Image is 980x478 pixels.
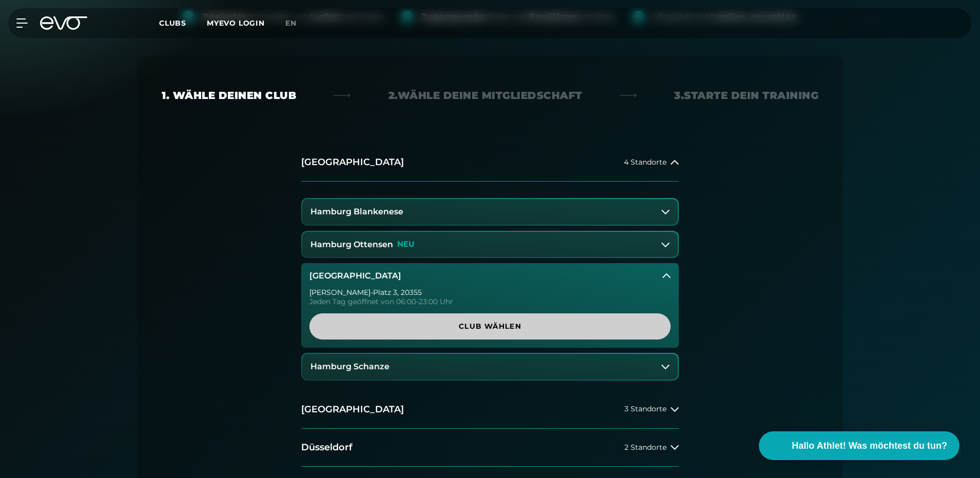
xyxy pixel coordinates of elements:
[301,391,679,429] button: [GEOGRAPHIC_DATA]3 Standorte
[388,88,582,103] div: 2. Wähle deine Mitgliedschaft
[674,88,818,103] div: 3. Starte dein Training
[397,240,415,249] p: NEU
[159,18,186,28] span: Clubs
[301,156,404,169] h2: [GEOGRAPHIC_DATA]
[309,289,671,296] div: [PERSON_NAME]-Platz 3 , 20355
[310,362,389,371] h3: Hamburg Schanze
[285,18,297,28] span: en
[310,240,393,249] h3: Hamburg Ottensen
[301,263,679,289] button: [GEOGRAPHIC_DATA]
[162,88,296,103] div: 1. Wähle deinen Club
[285,17,309,29] a: en
[207,18,265,28] a: MYEVO LOGIN
[302,354,678,380] button: Hamburg Schanze
[301,144,679,182] button: [GEOGRAPHIC_DATA]4 Standorte
[624,158,667,166] span: 4 Standorte
[792,439,947,453] span: Hallo Athlet! Was möchtest du tun?
[309,298,671,305] div: Jeden Tag geöffnet von 06:00-23:00 Uhr
[759,431,959,460] button: Hallo Athlet! Was möchtest du tun?
[302,232,678,257] button: Hamburg OttensenNEU
[624,444,667,451] span: 2 Standorte
[301,429,679,467] button: Düsseldorf2 Standorte
[310,207,403,216] h3: Hamburg Blankenese
[309,313,671,340] a: Club wählen
[301,441,352,454] h2: Düsseldorf
[334,321,646,332] span: Club wählen
[159,18,207,28] a: Clubs
[301,403,404,416] h2: [GEOGRAPHIC_DATA]
[302,199,678,225] button: Hamburg Blankenese
[309,271,401,281] h3: [GEOGRAPHIC_DATA]
[624,405,667,413] span: 3 Standorte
